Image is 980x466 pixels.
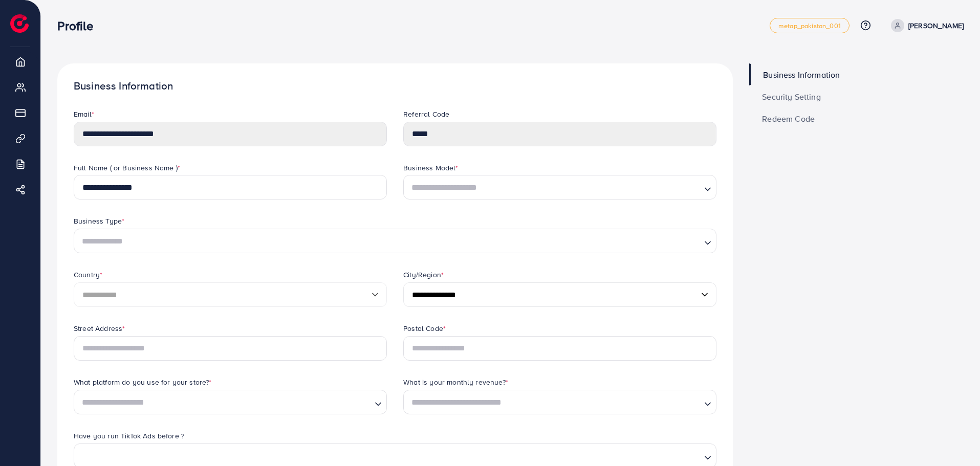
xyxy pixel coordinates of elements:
[908,19,964,32] p: [PERSON_NAME]
[408,395,700,411] input: Search for option
[887,19,964,32] a: [PERSON_NAME]
[74,109,94,119] label: Email
[74,323,125,334] label: Street Address
[408,180,700,196] input: Search for option
[778,23,841,29] span: metap_pakistan_001
[84,449,700,464] input: Search for option
[74,163,180,173] label: Full Name ( or Business Name )
[403,163,458,173] label: Business Model
[403,390,716,414] div: Search for option
[74,229,716,253] div: Search for option
[403,377,508,387] label: What is your monthly revenue?
[74,216,124,226] label: Business Type
[78,234,700,250] input: Search for option
[74,270,102,280] label: Country
[403,175,716,199] div: Search for option
[74,431,184,441] label: Have you run TikTok Ads before ?
[57,18,101,33] h3: Profile
[403,323,446,334] label: Postal Code
[770,18,850,33] a: metap_pakistan_001
[74,377,212,387] label: What platform do you use for your store?
[763,71,840,79] span: Business Information
[403,109,449,119] label: Referral Code
[756,90,972,458] iframe: Chat
[10,14,29,33] img: logo
[403,270,444,280] label: City/Region
[78,395,371,411] input: Search for option
[74,390,387,414] div: Search for option
[74,80,716,93] h1: Business Information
